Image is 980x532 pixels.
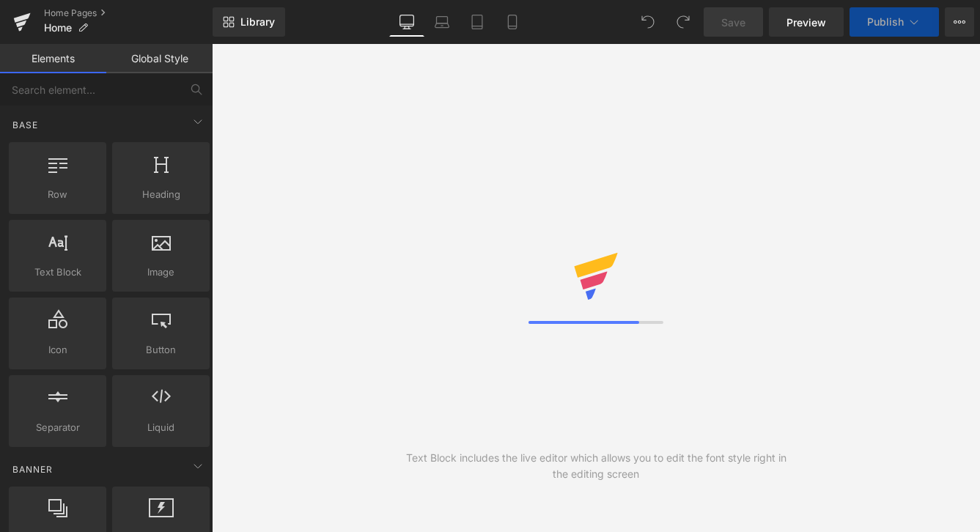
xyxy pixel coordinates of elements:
[13,420,102,435] span: Separator
[786,15,826,30] span: Preview
[721,15,745,30] span: Save
[11,462,54,476] span: Banner
[945,7,974,37] button: More
[769,7,844,37] a: Preview
[404,450,788,482] div: Text Block includes the live editor which allows you to edit the font style right in the editing ...
[117,342,205,358] span: Button
[117,420,205,435] span: Liquid
[633,7,663,37] button: Undo
[13,265,102,280] span: Text Block
[460,7,495,37] a: Tablet
[213,7,285,37] a: New Library
[850,7,939,37] button: Publish
[495,7,530,37] a: Mobile
[240,15,275,29] span: Library
[117,265,205,280] span: Image
[424,7,460,37] a: Laptop
[11,118,40,132] span: Base
[389,7,424,37] a: Desktop
[668,7,698,37] button: Redo
[117,187,205,202] span: Heading
[44,7,213,19] a: Home Pages
[13,187,102,202] span: Row
[44,22,72,34] span: Home
[867,16,904,28] span: Publish
[106,44,213,73] a: Global Style
[13,342,102,358] span: Icon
